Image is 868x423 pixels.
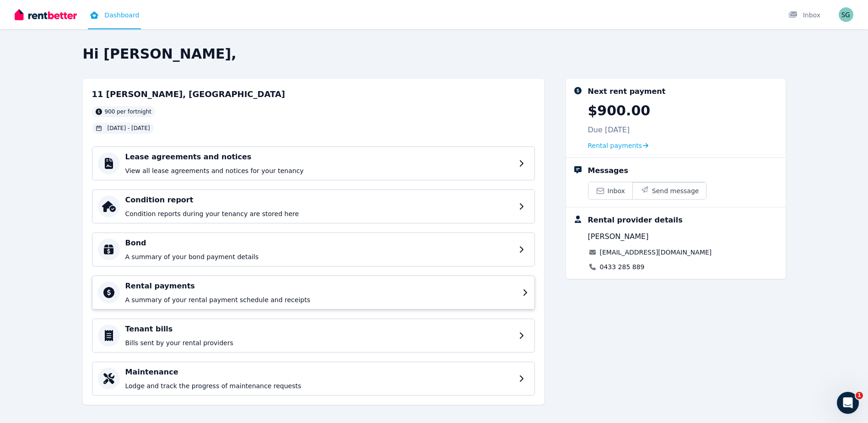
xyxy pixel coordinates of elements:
span: Send message [652,186,699,195]
div: Next rent payment [588,86,666,97]
h4: Condition report [125,195,513,206]
div: Inbox [788,11,820,20]
span: [DATE] - [DATE] [108,125,150,132]
p: A summary of your bond payment details [125,252,513,261]
a: Rental payments [588,141,649,150]
p: $900.00 [588,103,651,119]
p: A summary of your rental payment schedule and receipts [125,295,517,304]
div: Rental provider details [588,215,683,226]
h2: 11 [PERSON_NAME], [GEOGRAPHIC_DATA] [92,88,286,101]
span: 1 [856,392,863,399]
iframe: Intercom live chat [837,392,859,414]
h4: Maintenance [125,367,513,378]
a: 0433 285 889 [600,262,645,271]
p: Due [DATE] [588,125,630,136]
h4: Tenant bills [125,324,513,335]
p: Condition reports during your tenancy are stored here [125,209,513,218]
span: Rental payments [588,141,642,150]
p: Lodge and track the progress of maintenance requests [125,381,513,390]
div: Messages [588,165,628,176]
h4: Rental payments [125,281,517,292]
h4: Lease agreements and notices [125,152,513,163]
p: Bills sent by your rental providers [125,338,513,347]
p: View all lease agreements and notices for your tenancy [125,166,513,175]
span: [PERSON_NAME] [588,231,649,242]
h4: Bond [125,238,513,249]
a: Inbox [588,182,632,199]
span: 900 per fortnight [105,108,152,115]
img: RentBetter [15,8,77,22]
h2: Hi [PERSON_NAME], [83,46,786,62]
img: Satchit Gupta [839,7,853,22]
a: [EMAIL_ADDRESS][DOMAIN_NAME] [600,248,712,257]
button: Send message [632,182,706,199]
span: Inbox [608,186,625,195]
